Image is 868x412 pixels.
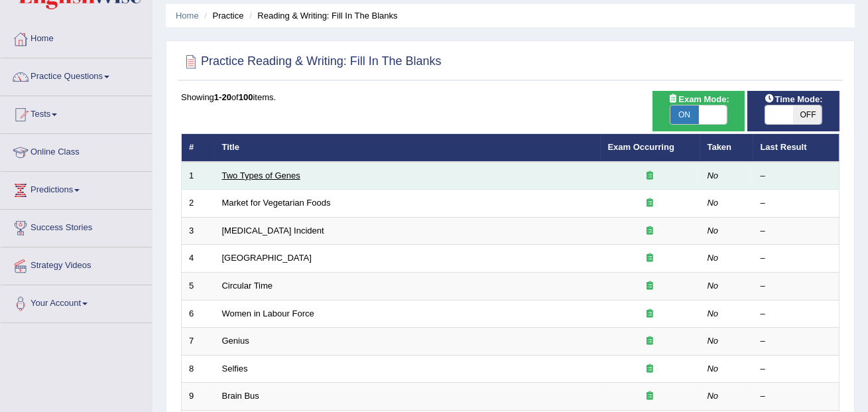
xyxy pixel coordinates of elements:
li: Reading & Writing: Fill In The Blanks [246,9,397,22]
b: 1-20 [214,92,231,102]
a: Exam Occurring [608,142,674,152]
span: OFF [794,105,822,124]
em: No [708,364,719,374]
div: Show exams occurring in exams [652,91,745,131]
a: Circular Time [222,281,273,291]
div: Exam occurring question [608,363,693,376]
a: Home [1,21,152,54]
div: Exam occurring question [608,390,693,403]
a: Genius [222,336,249,346]
em: No [708,198,719,208]
a: Success Stories [1,210,152,243]
li: Practice [201,9,243,22]
a: Home [176,11,199,21]
span: ON [670,105,699,124]
a: Two Types of Genes [222,171,300,180]
div: – [761,170,832,182]
div: – [761,335,832,348]
td: 8 [182,355,215,383]
a: Predictions [1,172,152,205]
td: 1 [182,162,215,190]
h2: Practice Reading & Writing: Fill In The Blanks [181,52,442,72]
div: Exam occurring question [608,335,693,348]
em: No [708,336,719,346]
b: 100 [239,92,253,102]
em: No [708,226,719,236]
th: Last Result [753,134,839,162]
em: No [708,309,719,318]
a: Women in Labour Force [222,309,314,318]
div: Showing of items. [181,91,839,103]
a: Online Class [1,134,152,167]
a: Selfies [222,364,248,374]
td: 6 [182,300,215,328]
td: 3 [182,217,215,245]
a: Practice Questions [1,58,152,92]
div: – [761,280,832,293]
a: Your Account [1,285,152,318]
a: Brain Bus [222,391,259,401]
div: Exam occurring question [608,170,693,182]
div: Exam occurring question [608,225,693,238]
th: Title [215,134,601,162]
em: No [708,171,719,180]
div: – [761,252,832,265]
div: Exam occurring question [608,252,693,265]
em: No [708,253,719,263]
a: [MEDICAL_DATA] Incident [222,226,324,236]
div: Exam occurring question [608,308,693,320]
a: Tests [1,96,152,129]
a: Market for Vegetarian Foods [222,198,331,208]
a: Strategy Videos [1,247,152,281]
div: Exam occurring question [608,197,693,210]
th: # [182,134,215,162]
th: Taken [700,134,753,162]
td: 5 [182,273,215,301]
td: 9 [182,383,215,411]
em: No [708,391,719,401]
span: Exam Mode: [662,92,734,106]
div: – [761,225,832,238]
td: 2 [182,190,215,218]
div: – [761,197,832,210]
div: Exam occurring question [608,280,693,293]
div: – [761,308,832,320]
a: [GEOGRAPHIC_DATA] [222,253,312,263]
td: 4 [182,245,215,273]
td: 7 [182,328,215,356]
span: Time Mode: [759,92,828,106]
em: No [708,281,719,291]
div: – [761,390,832,403]
div: – [761,363,832,376]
